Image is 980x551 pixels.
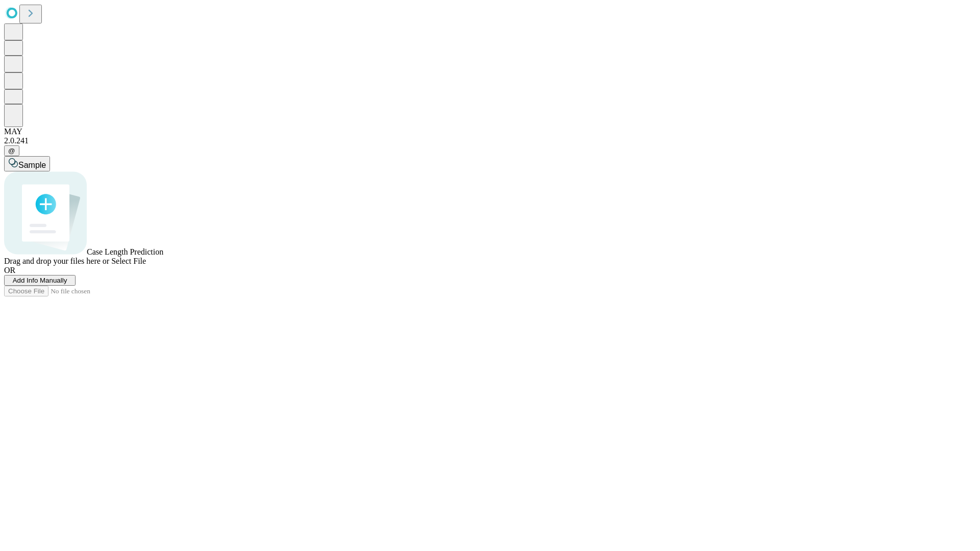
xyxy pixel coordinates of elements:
button: Sample [4,156,50,171]
div: MAY [4,127,976,136]
span: Sample [18,161,46,169]
span: Select File [111,257,146,265]
span: Case Length Prediction [87,247,163,256]
span: Add Info Manually [13,277,67,284]
span: OR [4,266,15,274]
button: Add Info Manually [4,275,76,286]
div: 2.0.241 [4,136,976,145]
span: @ [8,147,15,155]
span: Drag and drop your files here or [4,257,109,265]
button: @ [4,145,19,156]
